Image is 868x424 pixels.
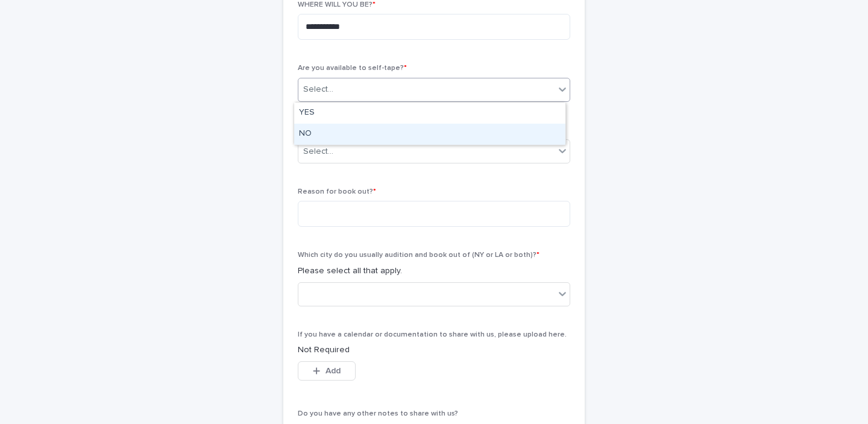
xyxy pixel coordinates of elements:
span: Are you available to self-tape? [298,65,407,72]
span: Add [325,367,341,375]
span: WHERE WILL YOU BE? [298,1,376,8]
div: YES [294,103,565,124]
div: NO [294,124,565,145]
span: If you have a calendar or documentation to share with us, please upload here. [298,331,567,338]
span: Which city do you usually audition and book out of (NY or LA or both)? [298,252,539,259]
p: Please select all that apply. [298,265,570,277]
div: Select... [303,145,333,158]
p: Not Required [298,344,570,356]
div: Select... [303,83,333,96]
button: Add [298,361,356,381]
span: Reason for book out? [298,188,376,195]
span: Do you have any other notes to share with us? [298,410,458,417]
